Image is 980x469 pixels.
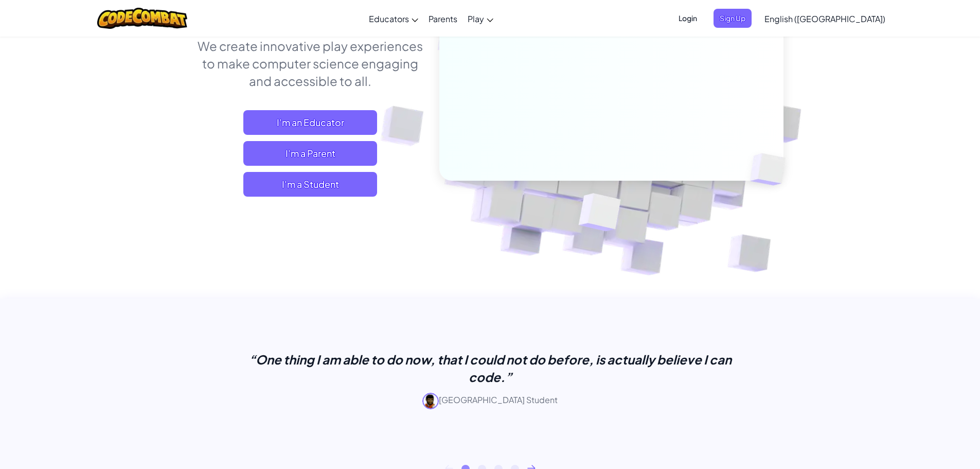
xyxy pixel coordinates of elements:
[553,171,645,257] img: Overlap cubes
[369,13,409,24] span: Educators
[364,5,423,32] a: Educators
[97,8,187,29] img: CodeCombat logo
[462,5,498,32] a: Play
[243,110,377,135] a: I'm an Educator
[243,172,377,197] button: I'm a Student
[233,393,747,409] p: [GEOGRAPHIC_DATA] Student
[764,13,885,24] span: English ([GEOGRAPHIC_DATA])
[197,37,424,90] p: We create innovative play experiences to make computer science engaging and accessible to all.
[733,132,810,207] img: Overlap cubes
[714,9,752,28] button: Sign Up
[233,351,747,386] p: “One thing I am able to do now, that I could not do before, is actually believe I can code.”
[468,13,484,24] span: Play
[243,141,377,166] a: I'm a Parent
[422,393,439,409] img: avatar
[759,5,890,32] a: English ([GEOGRAPHIC_DATA])
[423,5,462,32] a: Parents
[672,9,703,28] button: Login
